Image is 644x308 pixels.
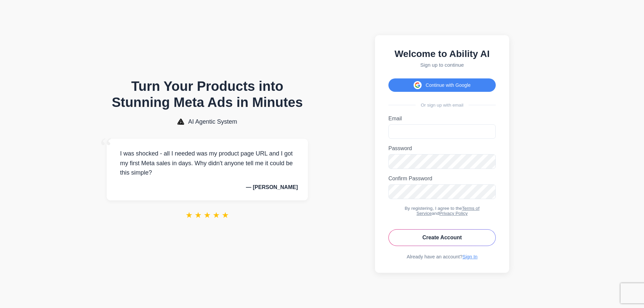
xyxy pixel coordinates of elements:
[388,229,496,246] button: Create Account
[195,210,202,220] span: ★
[222,210,229,220] span: ★
[388,78,496,92] button: Continue with Google
[388,103,496,108] div: Or sign up with email
[417,206,480,216] a: Terms of Service
[388,254,496,259] div: Already have an account?
[388,116,496,122] label: Email
[463,254,478,259] a: Sign In
[388,49,496,59] h2: Welcome to Ability AI
[388,176,496,182] label: Confirm Password
[188,118,237,125] span: AI Agentic System
[107,78,308,110] h1: Turn Your Products into Stunning Meta Ads in Minutes
[439,211,468,216] a: Privacy Policy
[117,149,298,178] p: I was shocked - all I needed was my product page URL and I got my first Meta sales in days. Why d...
[117,184,298,190] p: — [PERSON_NAME]
[388,62,496,68] p: Sign up to continue
[100,132,112,163] span: “
[388,145,496,151] label: Password
[213,210,220,220] span: ★
[388,206,496,216] div: By registering, I agree to the and
[177,119,184,125] img: AI Agentic System Logo
[185,210,193,220] span: ★
[204,210,211,220] span: ★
